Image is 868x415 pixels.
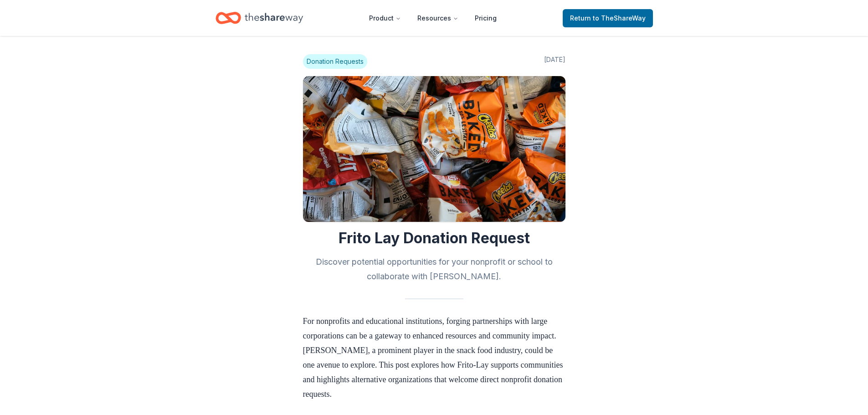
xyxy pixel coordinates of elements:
[216,7,303,29] a: Home
[410,9,466,27] button: Resources
[303,255,565,284] h2: Discover potential opportunities for your nonprofit or school to collaborate with [PERSON_NAME].
[303,54,367,69] span: Donation Requests
[303,76,565,222] img: Image for Frito Lay Donation Request
[544,54,565,69] span: [DATE]
[303,229,565,247] h1: Frito Lay Donation Request
[570,13,646,24] span: Return
[362,9,408,27] button: Product
[303,314,565,401] p: For nonprofits and educational institutions, forging partnerships with large corporations can be ...
[467,9,504,27] a: Pricing
[563,9,653,27] a: Returnto TheShareWay
[362,7,504,29] nav: Main
[593,14,646,22] span: to TheShareWay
